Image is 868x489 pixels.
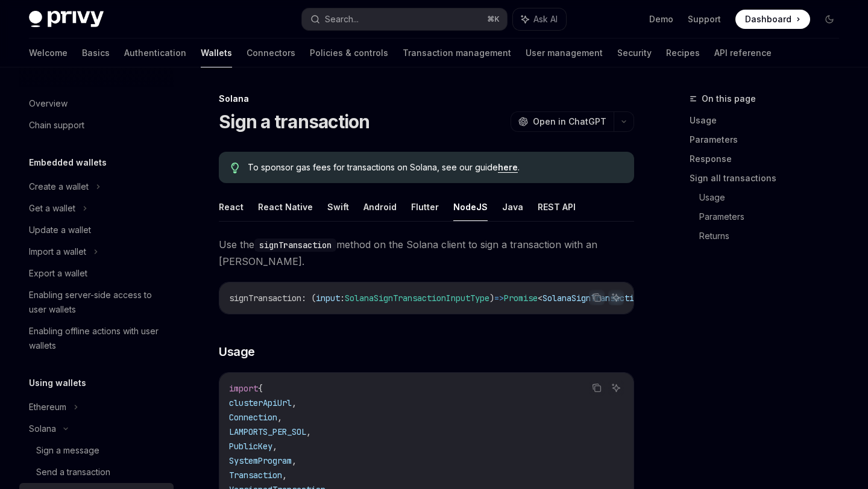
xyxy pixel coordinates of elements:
button: NodeJS [453,193,488,221]
code: signTransaction [254,238,336,252]
span: SolanaSignTransactionResponseType [542,293,702,304]
div: Create a wallet [29,179,89,194]
button: Toggle dark mode [820,10,839,29]
a: Support [688,13,721,25]
span: import [229,383,258,394]
button: Ask AI [608,290,624,305]
a: User management [526,39,603,67]
span: input [316,293,340,304]
span: : ( [301,293,316,304]
a: Update a wallet [19,219,174,241]
span: PublicKey [229,441,272,452]
button: React [219,193,244,221]
span: Connection [229,412,277,423]
span: ⌘ K [487,14,500,24]
h5: Using wallets [29,376,86,390]
a: Send a transaction [19,461,174,483]
button: Flutter [411,193,439,221]
a: Parameters [690,130,849,149]
span: , [292,455,297,466]
button: REST API [538,193,576,221]
span: , [306,426,311,437]
span: Ask AI [533,13,558,25]
a: Overview [19,93,174,114]
a: Transaction management [403,39,511,67]
span: Use the method on the Solana client to sign a transaction with an [PERSON_NAME]. [219,236,634,270]
div: Export a wallet [29,266,87,281]
a: Sign all transactions [690,169,849,188]
div: Get a wallet [29,201,75,216]
a: Recipes [666,39,700,67]
span: LAMPORTS_PER_SOL [229,426,306,437]
a: Connectors [247,39,295,67]
h1: Sign a transaction [219,111,370,132]
div: Send a transaction [36,465,110,479]
div: Search... [325,12,359,26]
button: Copy the contents from the code block [589,380,605,396]
div: Update a wallet [29,223,91,237]
a: Usage [690,111,849,130]
a: Dashboard [735,10,810,29]
div: Enabling offline actions with user wallets [29,324,166,353]
svg: Tip [231,163,239,173]
span: Open in ChatGPT [533,116,606,128]
span: Dashboard [745,13,791,25]
a: Security [617,39,652,67]
a: API reference [714,39,772,67]
a: Enabling server-side access to user wallets [19,284,174,320]
a: Export a wallet [19,263,174,284]
span: SolanaSignTransactionInputType [345,293,489,304]
h5: Embedded wallets [29,155,107,170]
button: Copy the contents from the code block [589,290,605,305]
a: Basics [82,39,110,67]
span: , [272,441,277,452]
span: < [538,293,542,304]
a: Wallets [201,39,232,67]
span: Transaction [229,470,282,481]
span: => [494,293,504,304]
button: Swift [327,193,349,221]
span: On this page [702,92,756,106]
button: React Native [258,193,313,221]
span: clusterApiUrl [229,397,292,408]
span: { [258,383,263,394]
div: Enabling server-side access to user wallets [29,288,166,317]
a: Response [690,149,849,169]
a: Sign a message [19,440,174,461]
button: Open in ChatGPT [511,111,614,132]
a: Chain support [19,114,174,136]
button: Ask AI [608,380,624,396]
div: Ethereum [29,400,66,414]
button: Search...⌘K [302,8,506,30]
button: Java [502,193,523,221]
a: Authentication [124,39,186,67]
button: Ask AI [513,8,566,30]
span: To sponsor gas fees for transactions on Solana, see our guide . [248,161,622,173]
div: Sign a message [36,443,99,458]
a: Enabling offline actions with user wallets [19,320,174,357]
div: Solana [219,93,634,105]
button: Android [363,193,397,221]
a: Demo [649,13,673,25]
a: Returns [699,226,849,246]
span: Usage [219,343,255,360]
a: Parameters [699,207,849,226]
span: , [292,397,297,408]
span: : [340,293,345,304]
span: ) [489,293,494,304]
span: signTransaction [229,293,301,304]
span: , [277,412,282,423]
div: Chain support [29,118,84,132]
span: , [282,470,287,481]
a: Usage [699,188,849,207]
a: here [498,162,518,173]
span: Promise [504,293,538,304]
div: Import a wallet [29,244,86,259]
div: Solana [29,422,56,436]
img: dark logo [29,11,104,28]
a: Policies & controls [310,39,388,67]
span: SystemProgram [229,455,292,466]
div: Overview [29,96,68,111]
a: Welcome [29,39,68,67]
